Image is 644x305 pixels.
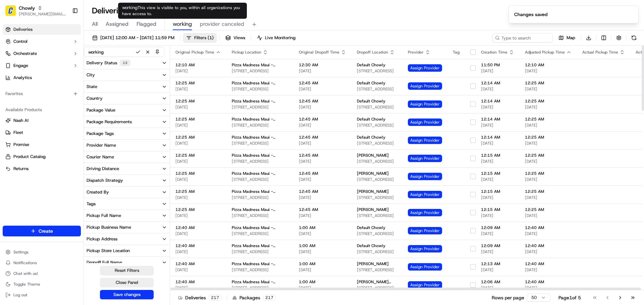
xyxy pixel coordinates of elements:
[357,267,397,273] span: [STREET_ADDRESS]
[357,171,389,176] span: [PERSON_NAME]
[232,225,288,230] span: Pizza Madness Maui - 1455SKiheiRdUnit#103Kihei
[183,33,217,43] button: Filters(1)
[232,249,288,254] span: [STREET_ADDRESS]
[481,135,514,140] span: 12:14 AM
[582,50,618,55] span: Actual Pickup Time
[14,64,26,76] img: 8571987876998_91fb9ceb93ad5c398215_72.jpg
[492,33,553,43] input: Type to search
[525,141,572,146] span: [DATE]
[299,171,346,176] span: 12:45 AM
[232,80,288,86] span: Pizza Madness Maui - 1455SKiheiRdUnit#103Kihei
[408,64,442,72] span: Assign Provider
[357,50,388,55] span: Dropoff Location
[7,97,17,108] img: Jeff Sasse
[200,20,244,28] span: provider canceled
[232,243,288,248] span: Pizza Madness Maui - 1455SKiheiRdUnit#103Kihei
[481,207,514,212] span: 12:15 AM
[299,98,346,104] span: 12:45 AM
[299,141,346,146] span: [DATE]
[222,33,248,43] button: Views
[59,104,73,109] span: [DATE]
[357,249,397,254] span: [STREET_ADDRESS]
[175,249,221,254] span: [DATE]
[89,33,177,43] button: [DATE] 12:00 AM - [DATE] 11:59 PM
[153,48,161,56] button: Pin
[114,66,122,74] button: Start new chat
[357,123,397,128] span: [STREET_ADDRESS]
[104,86,122,94] button: See all
[481,243,514,248] span: 12:09 AM
[84,104,170,116] button: Package Value
[299,267,346,273] span: [DATE]
[175,225,221,230] span: 12:40 AM
[514,11,547,18] div: Changes saved
[84,57,170,69] button: Delivery Status13
[175,80,221,86] span: 12:25 AM
[87,236,117,242] div: Pickup Address
[84,257,170,268] button: Dropoff Full Name
[525,177,572,182] span: [DATE]
[408,119,442,126] span: Assign Provider
[357,141,397,146] span: [STREET_ADDRESS]
[299,189,346,194] span: 12:45 AM
[481,141,514,146] span: [DATE]
[525,68,572,74] span: [DATE]
[19,11,67,17] span: [PERSON_NAME][EMAIL_ADDRESS][DOMAIN_NAME]
[19,5,35,11] span: Chowly
[3,258,81,268] button: Notifications
[13,166,29,172] span: Returns
[525,189,572,194] span: 12:25 AM
[481,195,514,200] span: [DATE]
[13,51,37,57] span: Orchestrate
[3,280,81,289] button: Toggle Theme
[84,163,170,174] button: Driving Distance
[13,154,46,160] span: Product Catalog
[525,231,572,236] span: [DATE]
[118,3,247,19] div: working
[525,123,572,128] span: [DATE]
[525,243,572,248] span: 12:40 AM
[525,80,572,86] span: 12:25 AM
[481,50,507,55] span: Creation Time
[481,189,514,194] span: 12:15 AM
[299,68,346,74] span: [DATE]
[5,5,16,16] img: Chowly
[232,135,288,140] span: Pizza Madness Maui - 1455SKiheiRdUnit#103Kihei
[175,261,221,266] span: 12:40 AM
[481,249,514,254] span: [DATE]
[134,48,142,56] button: Save
[232,98,288,104] span: Pizza Madness Maui - 1455SKiheiRdUnit#103Kihei
[175,98,221,104] span: 12:25 AM
[84,175,170,186] button: Dispatch Strategy
[357,104,397,110] span: [STREET_ADDRESS]
[357,80,385,86] span: Default Chowly
[84,222,170,233] button: Pickup Business Name
[299,249,346,254] span: [DATE]
[175,62,221,68] span: 12:10 AM
[481,62,514,68] span: 11:50 PM
[3,60,81,71] button: Engage
[13,39,28,45] span: Control
[3,115,81,126] button: Nash AI
[92,20,98,28] span: All
[84,186,170,198] button: Created By
[194,35,214,41] span: Filters
[175,189,221,194] span: 12:25 AM
[30,64,110,71] div: Start new chat
[408,50,424,55] span: Provider
[5,118,78,124] a: Nash AI
[3,290,81,300] button: Log out
[232,207,288,212] span: Pizza Madness Maui - 1455SKiheiRdUnit#103Kihei
[13,271,38,276] span: Chat with us!
[525,225,572,230] span: 12:40 AM
[4,147,54,159] a: 📗Knowledge Base
[299,50,339,55] span: Original Dropoff Time
[481,231,514,236] span: [DATE]
[87,84,97,90] div: State
[481,80,514,86] span: 12:14 AM
[57,150,62,156] div: 💻
[357,207,389,212] span: [PERSON_NAME]
[3,226,81,236] button: Create
[299,86,346,92] span: [DATE]
[232,213,288,218] span: [STREET_ADDRESS]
